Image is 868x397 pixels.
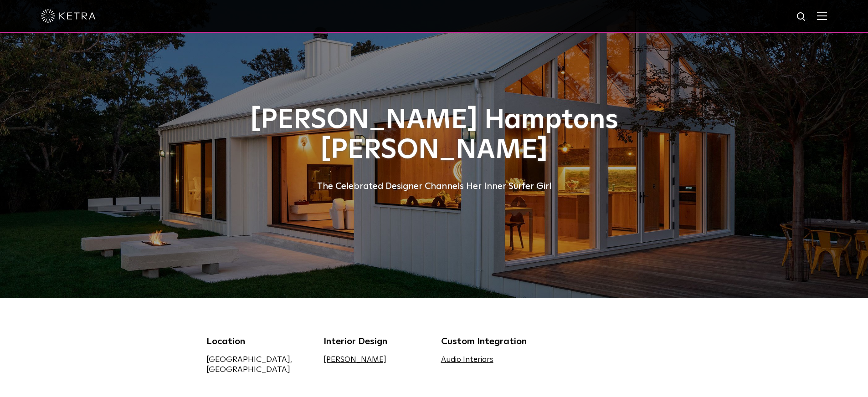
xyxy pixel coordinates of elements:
[817,11,827,20] img: Hamburger%20Nav.svg
[441,335,545,348] div: Custom Integration
[206,355,310,375] div: [GEOGRAPHIC_DATA], [GEOGRAPHIC_DATA]
[41,9,96,23] img: ketra-logo-2019-white
[206,105,662,165] h1: [PERSON_NAME] Hamptons [PERSON_NAME]
[324,356,386,364] a: [PERSON_NAME]
[796,11,807,23] img: search icon
[324,335,427,348] div: Interior Design
[441,356,493,364] a: Audio Interiors
[206,335,310,348] div: Location
[206,179,662,193] div: The Celebrated Designer Channels Her Inner Surfer Girl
